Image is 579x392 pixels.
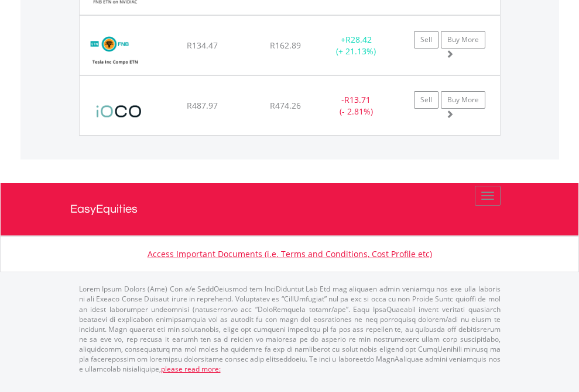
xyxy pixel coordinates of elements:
[344,94,371,105] span: R13.71
[148,248,432,259] a: Access Important Documents (i.e. Terms and Conditions, Cost Profile etc)
[320,34,393,57] div: + (+ 21.13%)
[85,91,153,132] img: EQU.ZA.IOC.png
[161,364,221,374] a: please read more:
[414,91,438,109] a: Sell
[414,31,438,48] a: Sell
[441,91,485,109] a: Buy More
[320,94,393,117] div: - (- 2.81%)
[85,30,145,72] img: EQU.ZA.TSETNC.png
[79,284,501,374] p: Lorem Ipsum Dolors (Ame) Con a/e SeddOeiusmod tem InciDiduntut Lab Etd mag aliquaen admin veniamq...
[441,31,485,48] a: Buy More
[70,183,509,235] a: EasyEquities
[270,100,301,111] span: R474.26
[187,100,218,111] span: R487.97
[345,34,372,45] span: R28.42
[270,40,301,51] span: R162.89
[187,40,218,51] span: R134.47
